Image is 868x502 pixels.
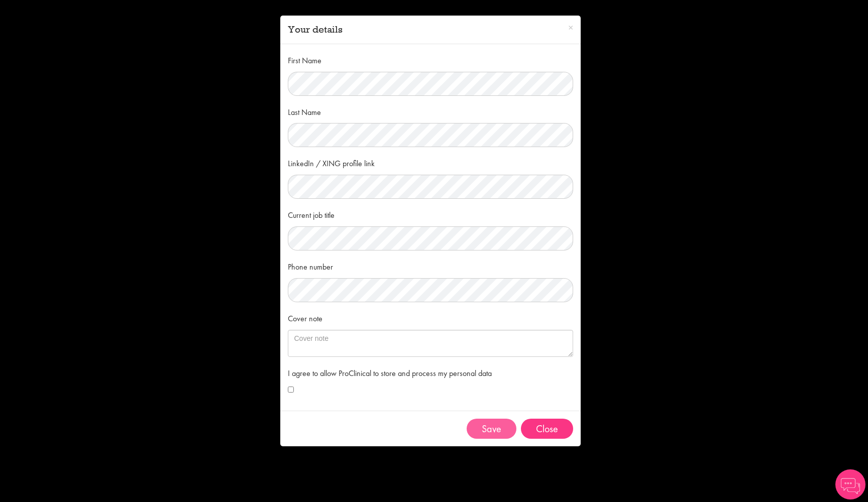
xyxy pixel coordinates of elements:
[521,419,573,439] button: Close
[288,206,335,221] label: Current job title
[835,469,865,499] img: Chatbot
[467,419,516,439] button: Save
[288,364,492,380] label: I agree to allow ProClinical to store and process my personal data
[288,310,322,325] label: Cover note
[288,103,321,118] label: Last Name
[288,258,333,273] label: Phone number
[288,155,375,170] label: LinkedIn / XING profile link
